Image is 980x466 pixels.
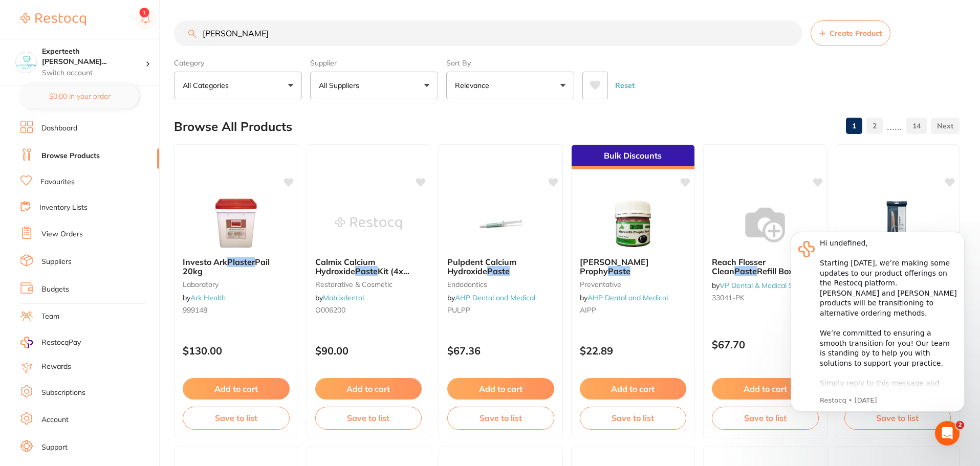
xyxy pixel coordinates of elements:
a: Restocq Logo [20,8,86,31]
p: Relevance [455,80,493,91]
span: RestocqPay [41,338,81,348]
p: $130.00 [183,345,290,357]
span: Kit (4x 1.5ml Syringes) [315,266,409,285]
span: 999148 [183,305,207,315]
a: Browse Products [41,151,100,161]
small: endodontics [447,280,554,289]
em: Paste [734,266,757,276]
small: laboratory [183,280,290,289]
a: Inventory Lists [39,203,88,213]
span: Investo Ark [183,257,227,267]
span: by [447,293,535,302]
img: Investo Ark Plaster Pail 20kg [203,198,269,249]
button: Save to list [447,407,554,429]
a: View Orders [41,229,83,239]
p: Message from Restocq, sent 5d ago [45,180,182,189]
a: 2 [866,116,883,136]
div: Bulk Discounts [572,145,695,169]
img: Ainsworth Prophy Paste [600,198,666,249]
b: Ainsworth Prophy Paste [580,257,687,276]
a: 1 [846,116,862,136]
b: Investo Ark Plaster Pail 20kg [183,257,290,276]
a: AHP Dental and Medical [455,293,535,302]
a: Rewards [41,362,71,372]
a: Favourites [40,177,75,187]
b: Calmix Calcium Hydroxide Paste Kit (4x 1.5ml Syringes) [315,257,422,276]
a: 14 [906,116,927,136]
img: RestocqPay [20,337,33,348]
p: Switch account [42,68,145,78]
button: Save to list [712,407,819,429]
span: by [580,293,668,302]
span: 33041-PK [712,293,745,302]
img: Pulpdent Calcium Hydroxide Paste [467,198,534,249]
a: Dashboard [41,123,77,134]
span: Pail 20kg [183,257,270,276]
span: AIPP [580,305,596,315]
em: Paste [355,266,378,276]
a: VP Dental & Medical Supplies [720,281,816,290]
span: Refill Box Of 6 [757,266,812,276]
iframe: Intercom notifications message [775,216,980,438]
button: Add to cart [580,378,687,400]
a: Account [41,415,69,425]
small: restorative & cosmetic [315,280,422,289]
p: All Suppliers [319,80,363,91]
button: Add to cart [447,378,554,400]
p: $90.00 [315,345,422,357]
a: Budgets [41,284,69,295]
em: Paste [487,266,510,276]
button: Save to list [183,407,290,429]
button: Add to cart [183,378,290,400]
button: Save to list [580,407,687,429]
p: $67.70 [712,339,819,350]
label: Sort By [446,58,574,68]
a: Support [41,442,68,453]
span: Create Product [830,29,882,37]
a: AHP Dental and Medical [587,293,668,302]
span: 2 [956,421,964,429]
span: by [315,293,364,302]
b: Reach Flosser Clean Paste Refill Box Of 6 [712,257,819,276]
h4: Experteeth Eastwood West [42,47,145,66]
button: Create Product [811,20,890,46]
label: Category [174,58,302,68]
small: preventative [580,280,687,289]
span: PULPP [447,305,470,315]
a: Suppliers [41,257,72,267]
iframe: Intercom live chat [935,421,960,446]
p: ...... [887,120,902,132]
p: $67.36 [447,345,554,357]
span: [PERSON_NAME] Prophy [580,257,649,276]
button: All Suppliers [310,72,438,99]
input: Search Products [174,20,802,46]
em: Paste [608,266,630,276]
p: All Categories [183,80,233,91]
button: All Categories [174,72,302,99]
b: Pulpdent Calcium Hydroxide Paste [447,257,554,276]
h2: Browse All Products [174,120,292,134]
a: Ark Health [190,293,226,302]
button: Relevance [446,72,574,99]
label: Supplier [310,58,438,68]
img: Diamond Polishing Paste [864,198,931,249]
button: Save to list [315,407,422,429]
a: Subscriptions [41,388,85,398]
img: Experteeth Eastwood West [16,52,36,73]
div: Hi undefined, ​ Starting [DATE], we’re making some updates to our product offerings on the Restoc... [45,22,182,262]
a: Team [41,312,59,322]
span: by [183,293,226,302]
img: Restocq Logo [20,13,86,26]
em: Plaster [227,257,255,267]
img: Reach Flosser Clean Paste Refill Box Of 6 [732,198,798,249]
p: $22.89 [580,345,687,357]
span: by [712,281,816,290]
button: Reset [612,72,638,99]
a: RestocqPay [20,337,81,348]
button: Add to cart [315,378,422,400]
span: Pulpdent Calcium Hydroxide [447,257,516,276]
span: Calmix Calcium Hydroxide [315,257,375,276]
button: $0.00 in your order [20,84,139,108]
